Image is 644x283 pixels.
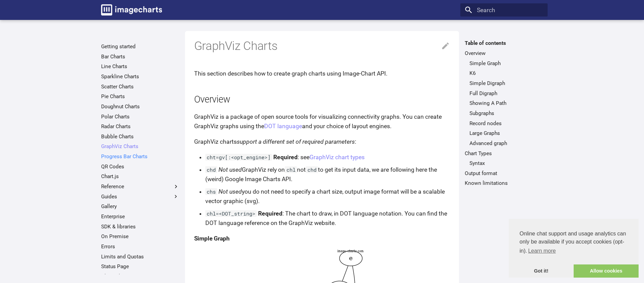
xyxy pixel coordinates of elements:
[101,113,179,120] a: Polar Charts
[101,173,179,180] a: Chart.js
[194,112,450,131] p: GraphViz is a package of open source tools for visualizing connectivity graphs. You can create Gr...
[194,69,450,78] p: This section describes how to create graph charts using Image-Chart API.
[205,152,450,162] p: : see
[469,120,543,127] a: Record nodes
[205,188,217,195] code: chs
[101,83,179,90] a: Scatter Charts
[101,193,179,200] label: Guides
[101,273,179,280] a: Changelog
[460,3,547,17] input: Search
[509,219,639,278] div: cookieconsent
[460,40,547,47] label: Table of contents
[309,154,365,161] a: GraphViz chart types
[101,143,179,150] a: GraphViz Charts
[264,123,302,130] a: DOT language
[101,203,179,210] a: Gallery
[101,253,179,260] a: Limits and Quotas
[469,90,543,97] a: Full Digraph
[465,180,543,187] a: Known limitations
[527,246,557,256] a: learn more about cookies
[101,213,179,220] a: Enterprise
[98,1,165,18] a: Image-Charts documentation
[205,154,272,161] code: cht=gv[:<opt_engine>]
[205,210,257,217] code: chl=<DOT_string>
[101,73,179,80] a: Sparkline Charts
[273,154,298,161] strong: Required
[101,133,179,140] a: Bubble Charts
[218,166,242,173] em: Not used
[469,70,543,77] a: K6
[101,93,179,100] a: Pie Charts
[469,80,543,87] a: Simple Digraph
[194,137,450,146] p: GraphViz charts :
[285,166,297,173] code: chl
[520,230,628,256] span: Online chat support and usage analytics can only be available if you accept cookies (opt-in).
[469,140,543,147] a: Advanced graph
[101,263,179,270] a: Status Page
[101,63,179,70] a: Line Charts
[101,223,179,230] a: SDK & libraries
[469,100,543,107] a: Showing A Path
[237,138,355,145] em: support a different set of required parameters
[218,188,242,195] em: Not used
[101,183,179,190] label: Reference
[101,163,179,170] a: QR Codes
[465,170,543,177] a: Output format
[574,264,639,278] a: allow cookies
[258,210,282,217] strong: Required
[101,153,179,160] a: Progress Bar Charts
[205,165,450,184] p: GraphViz rely on not to get its input data, we are following here the (weird) Google Image Charts...
[194,234,450,243] h4: Simple Graph
[101,243,179,250] a: Errors
[101,4,162,16] img: logo
[469,60,543,67] a: Simple Graph
[306,166,318,173] code: chd
[205,166,217,173] code: chd
[469,130,543,137] a: Large Graphs
[101,43,179,50] a: Getting started
[509,264,574,278] a: dismiss cookie message
[469,110,543,117] a: Subgraphs
[465,160,543,167] nav: Chart Types
[469,160,543,167] a: Syntax
[465,60,543,147] nav: Overview
[460,40,547,187] nav: Table of contents
[465,150,543,157] a: Chart Types
[465,50,543,57] a: Overview
[205,187,450,206] p: you do not need to specify a chart size, output image format will be a scalable vector graphic (s...
[101,233,179,240] a: On Premise
[101,123,179,130] a: Radar Charts
[205,209,450,228] p: : The chart to draw, in DOT language notation. You can find the DOT language reference on the Gra...
[101,53,179,60] a: Bar Charts
[194,93,450,106] h2: Overview
[101,103,179,110] a: Doughnut Charts
[194,38,450,54] h1: GraphViz Charts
